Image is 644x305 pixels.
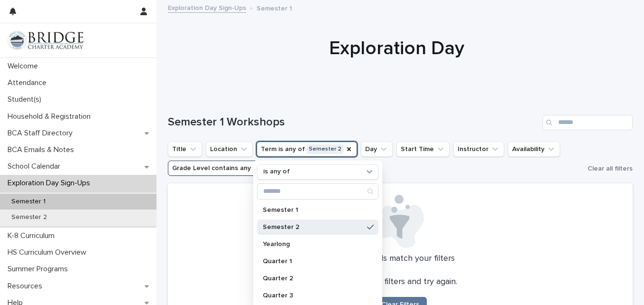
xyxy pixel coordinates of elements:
[584,162,633,176] button: Clear all filters
[4,265,75,274] p: Summer Programs
[206,142,253,157] button: Location
[179,254,621,264] p: No records match your filters
[4,78,54,87] p: Attendance
[4,129,80,138] p: BCA Staff Directory
[263,258,363,265] p: Quarter 1
[263,168,290,176] p: is any of
[4,95,49,104] p: Student(s)
[258,184,378,199] input: Search
[4,282,50,291] p: Resources
[263,292,363,299] p: Quarter 3
[508,142,560,157] button: Availability
[4,62,46,71] p: Welcome
[4,213,55,221] p: Semester 2
[396,142,450,157] button: Start Time
[257,142,357,157] button: Term
[361,142,393,157] button: Day
[343,277,457,287] p: Clear your filters and try again.
[168,142,202,157] button: Title
[4,162,68,171] p: School Calendar
[263,241,363,248] p: Yearlong
[168,2,246,13] a: Exploration Day Sign-Ups
[263,207,363,213] p: Semester 1
[168,115,539,129] h1: Semester 1 Workshops
[263,224,363,230] p: Semester 2
[257,2,292,13] p: Semester 1
[8,31,83,50] img: V1C1m3IdTEidaUdm9Hs0
[166,37,627,60] h1: Exploration Day
[4,145,82,154] p: BCA Emails & Notes
[4,248,94,257] p: HS Curriculum Overview
[4,179,98,188] p: Exploration Day Sign-Ups
[4,198,53,206] p: Semester 1
[168,161,301,176] button: Grade Level
[4,112,98,121] p: Household & Registration
[453,142,504,157] button: Instructor
[543,115,633,130] input: Search
[263,275,363,282] p: Quarter 2
[257,183,378,200] div: Search
[588,165,633,172] span: Clear all filters
[4,231,62,240] p: K-8 Curriculum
